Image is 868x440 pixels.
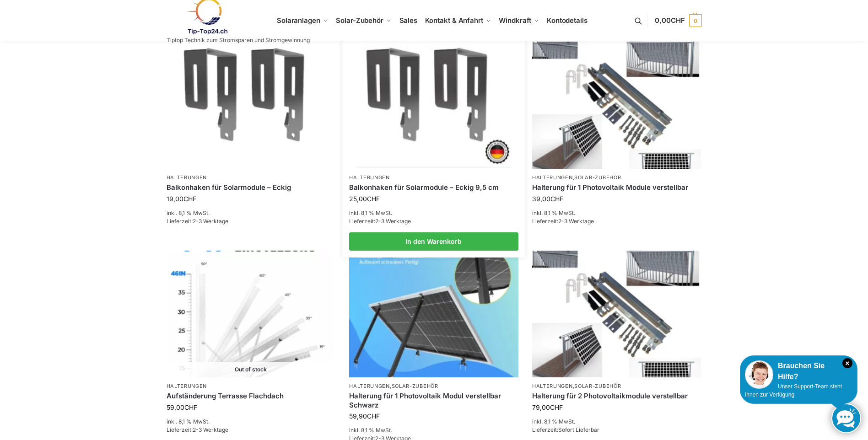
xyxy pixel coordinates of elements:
img: Die optimierte Produktbeschreibung könnte wie folgt lauten: Flexibles Montagesystem für Solarpaneele [167,251,336,377]
span: CHF [183,195,196,203]
p: , [532,383,701,390]
p: inkl. 8,1 % MwSt. [532,209,701,217]
p: inkl. 8,1 % MwSt. [167,209,336,217]
span: Sofort Lieferbar [558,426,599,433]
span: Sales [399,16,418,25]
p: , [532,174,701,181]
span: Kontakt & Anfahrt [425,16,483,25]
a: Halterungen [167,174,207,181]
a: Halterungen [349,174,390,181]
span: 2-3 Werktage [558,218,594,225]
span: CHF [550,195,563,203]
div: Brauchen Sie Hilfe? [745,360,852,382]
a: Halterungen [349,383,390,389]
p: Tiptop Technik zum Stromsparen und Stromgewinnung [167,38,310,43]
a: Halterung für 2 Photovoltaikmodule verstellbar [532,392,701,401]
a: Solar-Zubehör [574,174,621,181]
span: Lieferzeit: [532,426,599,433]
a: Solar-Zubehör [392,383,438,389]
a: In den Warenkorb legen: „Balkonhaken für Solarmodule - Eckig 9,5 cm“ [349,232,518,251]
span: CHF [550,403,563,411]
span: CHF [671,16,685,25]
img: Halterung für 1 Photovoltaik Module verstellbar [532,42,701,168]
span: Windkraft [499,16,531,25]
bdi: 19,00 [167,195,196,203]
span: Solar-Zubehör [336,16,383,25]
span: Lieferzeit: [349,218,411,225]
span: CHF [367,412,380,420]
span: Unser Support-Team steht Ihnen zur Verfügung [745,383,842,398]
span: Solaranlagen [277,16,320,25]
p: , [349,383,518,390]
span: Lieferzeit: [167,218,228,225]
a: Balkonhaken für Solarmodule – Eckig 9,5 cm [349,183,518,192]
bdi: 79,00 [532,403,563,411]
span: 2-3 Werktage [375,218,411,225]
span: CHF [367,195,380,203]
bdi: 59,90 [349,412,380,420]
span: 2-3 Werktage [193,218,228,225]
a: Out of stockDie optimierte Produktbeschreibung könnte wie folgt lauten: Flexibles Montagesystem f... [167,251,336,377]
a: Halterung für 1 Photovoltaik Modul verstellbar Schwarz [349,392,518,409]
span: Kontodetails [547,16,588,25]
span: Lieferzeit: [167,426,228,433]
span: CHF [184,403,197,411]
img: Solarpaneel Halterung Wand Lang Schwarz [349,251,518,377]
bdi: 39,00 [532,195,563,203]
a: Halterungen [532,383,573,389]
a: Aufständerung Terrasse Flachdach [167,392,336,401]
p: inkl. 8,1 % MwSt. [349,426,518,435]
a: 0,00CHF 0 [655,7,701,34]
a: Halterung für 1 Photovoltaik Module verstellbar [532,183,701,192]
a: Halterungen [167,383,207,389]
span: 2-3 Werktage [193,426,228,433]
i: Schließen [842,358,852,368]
bdi: 59,00 [167,403,197,411]
span: 0,00 [655,16,685,25]
p: inkl. 8,1 % MwSt. [532,418,701,426]
a: Balkonhaken für Solarmodule – Eckig [167,183,336,192]
img: Balkonhaken für Solarmodule - Eckig [167,42,336,168]
img: Customer service [745,360,773,389]
img: Balkonhaken eckig [349,42,518,168]
p: inkl. 8,1 % MwSt. [167,418,336,426]
span: 0 [689,14,702,27]
span: Lieferzeit: [532,218,594,225]
a: Halterungen [532,174,573,181]
p: inkl. 8,1 % MwSt. [349,209,518,217]
bdi: 25,00 [349,195,380,203]
img: Halterung für 2 Photovoltaikmodule verstellbar [532,251,701,377]
a: Solar-Zubehör [574,383,621,389]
